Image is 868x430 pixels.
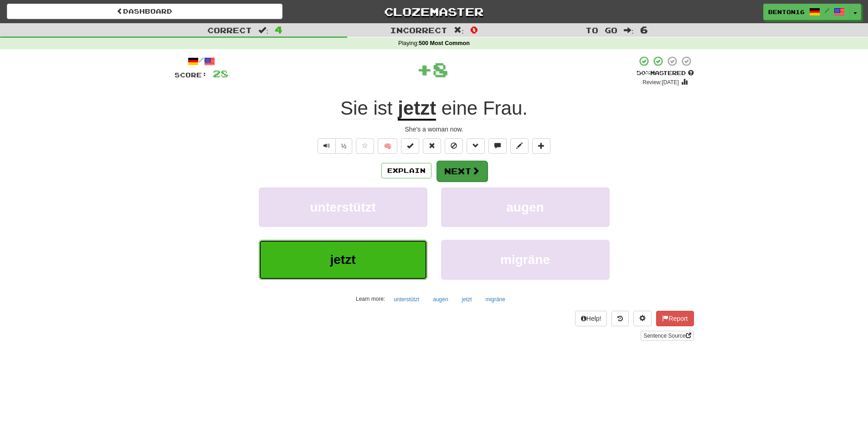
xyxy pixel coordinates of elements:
span: Score: [175,71,207,79]
u: jetzt [398,97,436,121]
button: ½ [335,138,353,154]
span: Incorrect [390,25,447,35]
button: Explain [381,163,431,178]
span: Frau [483,97,522,119]
button: Discuss sentence (alt+u) [488,138,507,154]
button: Ignore sentence (alt+i) [445,138,463,154]
button: unterstützt [259,187,427,227]
div: / [175,56,228,67]
span: : [624,26,634,34]
a: Dashboard [7,4,282,19]
button: migräne [441,240,610,279]
button: Play sentence audio (ctl+space) [318,138,336,154]
a: Clozemaster [296,4,572,20]
span: 4 [275,24,282,35]
span: Correct [207,25,252,35]
button: Set this sentence to 100% Mastered (alt+m) [401,138,419,154]
button: 🧠 [378,138,397,154]
span: 0 [470,24,478,35]
span: eine [442,97,478,119]
button: Help! [575,311,607,326]
span: 28 [213,68,228,79]
button: augen [441,187,610,227]
button: Edit sentence (alt+d) [510,138,529,154]
span: benton16 [768,8,805,16]
span: ist [373,97,392,119]
span: 50 % [637,69,650,76]
div: Text-to-speech controls [316,138,353,154]
div: Mastered [637,69,694,77]
span: 6 [640,24,648,35]
button: migräne [481,293,510,306]
span: + [416,56,432,83]
span: unterstützt [310,200,376,214]
button: unterstützt [389,293,424,306]
span: 8 [432,58,448,81]
span: migräne [500,253,550,267]
button: Round history (alt+y) [611,311,629,326]
strong: 500 Most Common [419,40,470,46]
button: Grammar (alt+g) [467,138,485,154]
div: She's a woman now. [175,125,694,134]
a: benton16 / [763,4,850,20]
button: augen [428,293,453,306]
button: Favorite sentence (alt+f) [356,138,374,154]
span: jetzt [330,253,356,267]
button: Add to collection (alt+a) [532,138,550,154]
small: Review: [DATE] [642,79,679,86]
button: jetzt [457,293,477,306]
span: . [436,97,528,119]
a: Sentence Source [641,331,693,341]
span: : [454,26,464,34]
span: : [258,26,268,34]
span: To go [586,25,617,35]
small: Learn more: [356,296,385,302]
span: Sie [340,97,368,119]
span: / [825,7,829,14]
button: Report [656,311,693,326]
button: Reset to 0% Mastered (alt+r) [423,138,441,154]
button: jetzt [259,240,427,279]
span: augen [506,200,544,214]
button: Next [437,161,488,182]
